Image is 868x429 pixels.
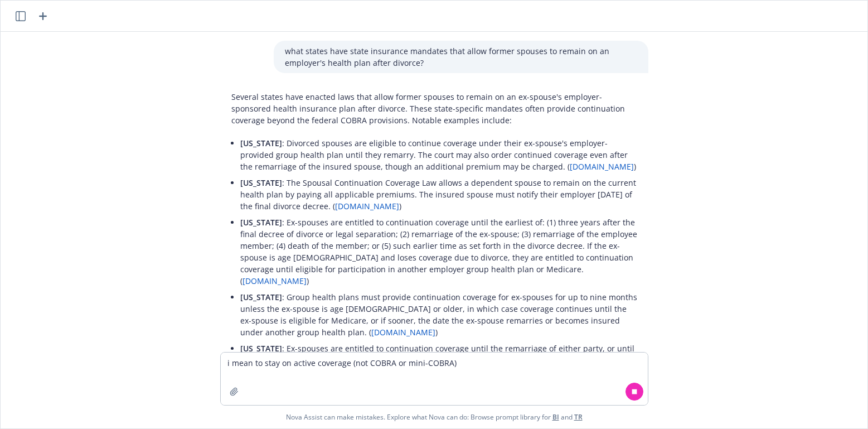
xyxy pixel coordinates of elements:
[570,161,634,172] a: [DOMAIN_NAME]
[221,353,648,405] textarea: i mean to stay on active coverage (not COBRA or mini-COBRA)
[240,138,282,148] span: [US_STATE]
[240,216,637,287] p: : Ex-spouses are entitled to continuation coverage until the earliest of: (1) three years after t...
[552,412,559,422] a: BI
[5,406,863,428] span: Nova Assist can make mistakes. Explore what Nova can do: Browse prompt library for and
[240,137,637,172] p: : Divorced spouses are eligible to continue coverage under their ex-spouse's employer-provided gr...
[240,343,637,378] p: : Ex-spouses are entitled to continuation coverage until the remarriage of either party, or until...
[243,276,307,286] a: [DOMAIN_NAME]
[240,291,637,338] p: : Group health plans must provide continuation coverage for ex-spouses for up to nine months unle...
[231,91,637,126] p: Several states have enacted laws that allow former spouses to remain on an ex-spouse's employer-s...
[240,292,282,302] span: [US_STATE]
[371,327,435,338] a: [DOMAIN_NAME]
[574,412,583,422] a: TR
[335,201,399,211] a: [DOMAIN_NAME]
[240,177,637,212] p: : The Spousal Continuation Coverage Law allows a dependent spouse to remain on the current health...
[240,177,282,188] span: [US_STATE]
[240,343,282,354] span: [US_STATE]
[240,217,282,228] span: [US_STATE]
[285,45,637,69] p: what states have state insurance mandates that allow former spouses to remain on an employer's he...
